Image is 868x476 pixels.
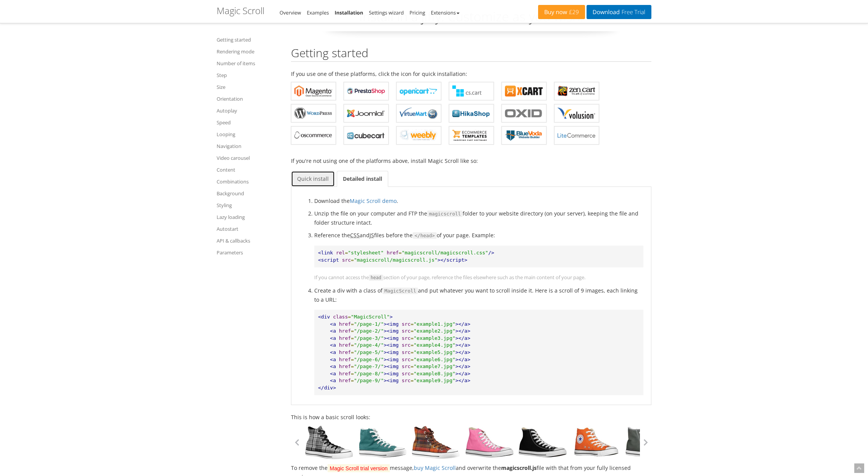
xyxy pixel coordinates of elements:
a: Quick install [291,171,335,187]
a: Orientation [217,94,281,103]
a: Magic Scroll demo [350,197,397,204]
span: src [402,363,410,369]
span: class [333,314,348,320]
span: <a [330,357,336,362]
span: ></a> [455,335,470,341]
a: Examples [307,9,329,16]
span: src [342,257,351,263]
span: "/page-9/" [354,378,384,383]
span: Free Trial [620,9,645,15]
span: > [390,314,393,320]
a: Magic Scroll for Joomla [344,104,389,122]
a: Magic Scroll for Volusion [554,104,599,122]
span: <a [330,371,336,376]
a: Detailed install [337,171,388,187]
b: Magic Scroll for Zen Cart [558,85,596,97]
p: If you use one of these platforms, click the icon for quick installation: [291,69,651,78]
span: = [348,314,351,320]
span: <a [330,342,336,348]
a: Pricing [410,9,425,16]
a: Magic Scroll for BlueVoda [502,126,547,145]
span: src [402,349,410,355]
span: = [351,342,354,348]
a: Autostart [217,224,281,233]
span: <a [330,363,336,369]
span: "magicscroll/magicscroll.js" [354,257,437,263]
span: "magicscroll/magicscroll.css" [402,250,488,256]
span: href [339,328,351,334]
a: Magic Scroll for VirtueMart [396,104,441,122]
span: ><img [384,357,399,362]
code: magicscroll [427,211,463,217]
a: DownloadFree Trial [587,5,651,19]
a: Magic Scroll for Zen Cart [554,82,599,100]
span: src [402,357,410,362]
a: Overview [280,9,301,16]
span: = [411,321,414,327]
b: Magic Scroll for osCommerce [294,130,333,141]
span: src [402,342,410,348]
span: href [339,363,351,369]
b: Magic Scroll for WordPress [294,108,333,119]
b: Magic Scroll for BlueVoda [505,130,543,141]
span: "/page-4/" [354,342,384,348]
span: = [399,250,402,256]
a: Number of items [217,59,281,68]
span: <a [330,335,336,341]
span: ><img [384,363,399,369]
span: "/page-5/" [354,349,384,355]
a: Background [217,189,281,198]
span: ><img [384,328,399,334]
span: href [339,378,351,383]
span: ><img [384,321,399,327]
span: href [339,321,351,327]
span: "/page-1/" [354,321,384,327]
span: "/page-6/" [354,357,384,362]
span: = [411,371,414,376]
code: </head> [413,232,437,239]
h2: Getting started [291,47,651,62]
a: Navigation [217,142,281,151]
b: Magic Scroll for LiteCommerce [558,130,596,141]
a: Size [217,82,281,92]
a: Looping [217,130,281,139]
p: If you're not using one of the platforms above, install Magic Scroll like so: [291,156,651,165]
b: Magic Scroll for VirtueMart [400,108,438,119]
code: MagicScroll [383,288,418,294]
span: "example1.jpg" [414,321,456,327]
span: = [411,378,414,383]
a: Extensions [431,9,460,16]
span: ></a> [455,328,470,334]
span: "stylesheet" [348,250,384,256]
span: = [351,371,354,376]
h1: Magic Scroll [217,6,264,16]
a: Installation [334,9,363,16]
span: src [402,378,410,383]
span: "example8.jpg" [414,371,456,376]
p: Create a div with a class of and put whatever you want to scroll inside it. Here is a scroll of 9... [314,286,643,304]
acronym: JavaScript [370,232,374,239]
a: Settings wizard [369,9,404,16]
span: = [411,363,414,369]
a: API & callbacks [217,236,281,245]
span: = [351,349,354,355]
a: Magic Scroll for Weebly [396,126,441,145]
a: Magic Scroll for Magento [291,82,336,100]
span: ><img [384,371,399,376]
span: = [411,349,414,355]
a: Magic Scroll for WordPress [291,104,336,122]
a: Buy now£29 [538,5,585,19]
span: ></a> [455,321,470,327]
span: src [402,321,410,327]
span: <a [330,378,336,383]
span: ><img [384,378,399,383]
p: Reference the and files before the of your page. Example: [314,231,643,240]
span: <a [330,321,336,327]
span: £29 [567,9,579,15]
span: "/page-8/" [354,371,384,376]
span: src [402,335,410,341]
b: Magic Scroll for OpenCart [400,85,438,97]
span: src [402,371,410,376]
span: = [351,363,354,369]
span: src [402,328,410,334]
